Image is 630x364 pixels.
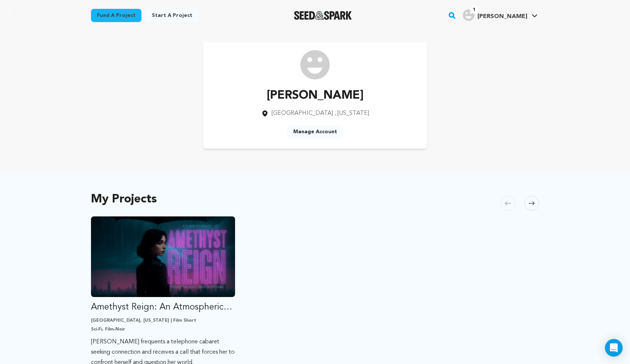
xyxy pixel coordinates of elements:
p: Amethyst Reign: An Atmospheric Sci-Fi Short [91,301,235,313]
h2: My Projects [91,194,157,205]
img: user.png [463,9,475,21]
span: 1 [470,6,479,14]
img: /img/default-images/user/medium/user.png image [300,50,330,79]
span: [GEOGRAPHIC_DATA] [272,110,333,116]
p: [PERSON_NAME] [261,87,369,105]
span: [PERSON_NAME] [477,14,527,20]
a: Start a project [146,9,198,22]
div: Stephen F.'s Profile [463,9,527,21]
div: Open Intercom Messenger [605,339,623,357]
p: [GEOGRAPHIC_DATA], [US_STATE] | Film Short [91,318,235,324]
p: Sci-Fi, Film-Noir [91,326,235,332]
a: Manage Account [287,125,343,138]
a: Stephen F.'s Profile [461,8,539,21]
span: , [US_STATE] [335,110,369,116]
a: Seed&Spark Homepage [294,11,352,20]
span: Stephen F.'s Profile [461,8,539,23]
img: Seed&Spark Logo Dark Mode [294,11,352,20]
a: Fund a project [91,9,141,22]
